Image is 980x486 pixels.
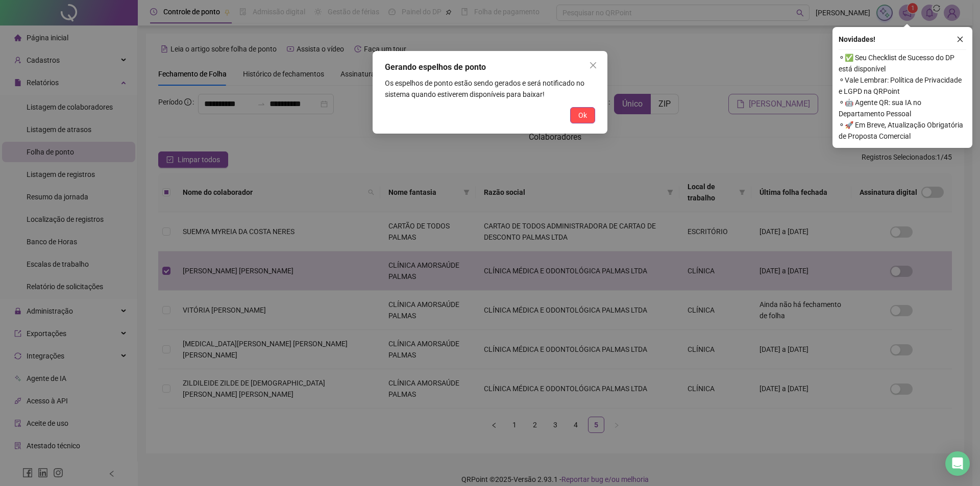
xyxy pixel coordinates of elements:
span: ⚬ ✅ Seu Checklist de Sucesso do DP está disponível [839,52,966,74]
span: close [589,61,597,69]
span: Novidades ! [839,34,875,45]
div: Open Intercom Messenger [945,451,970,476]
span: Os espelhos de ponto estão sendo gerados e será notificado no sistema quando estiverem disponívei... [385,79,584,98]
span: Ok [578,110,587,121]
span: ⚬ 🤖 Agente QR: sua IA no Departamento Pessoal [839,97,966,119]
span: ⚬ 🚀 Em Breve, Atualização Obrigatória de Proposta Comercial [839,119,966,142]
button: Ok [570,107,595,123]
button: Close [585,57,601,73]
span: close [957,36,964,43]
span: Gerando espelhos de ponto [385,62,486,72]
span: ⚬ Vale Lembrar: Política de Privacidade e LGPD na QRPoint [839,74,966,97]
